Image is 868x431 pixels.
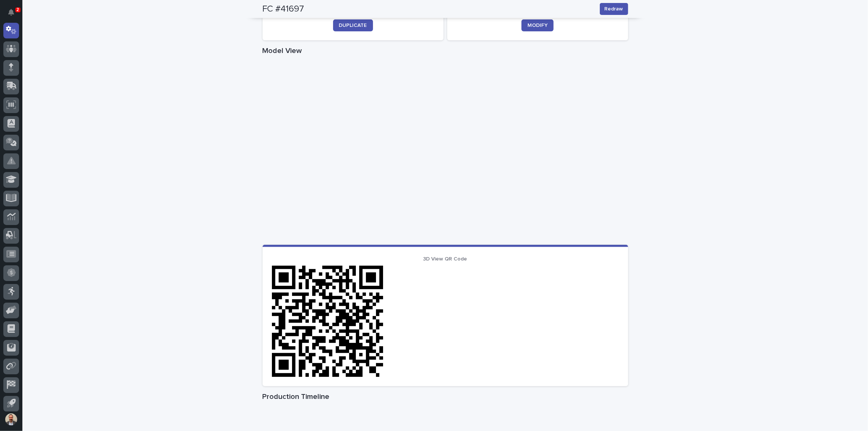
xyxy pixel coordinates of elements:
iframe: Model View [263,58,628,245]
h2: FC #41697 [263,4,304,15]
img: QR Code [272,265,383,377]
span: 3D View QR Code [423,256,467,262]
p: 2 [16,7,19,12]
span: Redraw [605,5,623,13]
a: MODIFY [521,19,554,31]
button: Redraw [600,3,628,15]
div: Notifications2 [9,9,19,21]
button: users-avatar [3,412,19,427]
button: Notifications [3,4,19,20]
h1: Production Timeline [263,392,628,401]
h1: Model View [263,46,628,55]
span: MODIFY [527,23,548,28]
a: DUPLICATE [333,19,373,31]
span: DUPLICATE [339,23,367,28]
